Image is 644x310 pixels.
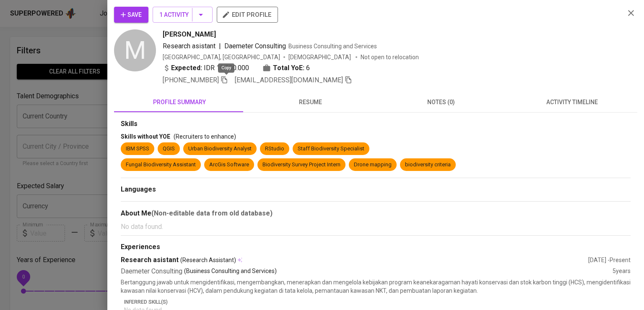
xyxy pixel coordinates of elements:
span: notes (0) [381,97,501,108]
div: [GEOGRAPHIC_DATA], [GEOGRAPHIC_DATA] [163,53,280,61]
span: (Research Assistant) [180,256,236,264]
div: Research asistant [121,255,588,265]
div: [DATE] - Present [588,256,631,264]
div: About Me [121,208,631,218]
button: Save [114,7,148,23]
p: Not open to relocation [361,53,419,61]
div: RStudio [265,145,284,153]
div: Experiences [121,242,631,252]
p: (Business Consulting and Services) [184,267,277,276]
span: | [219,41,221,51]
span: [DEMOGRAPHIC_DATA] [288,53,352,61]
span: 6 [306,63,310,73]
span: [EMAIL_ADDRESS][DOMAIN_NAME] [235,76,343,84]
span: resume [250,97,371,108]
span: Save [121,10,142,20]
div: 5 years [613,267,631,276]
div: ArcGis Software [209,161,249,169]
span: Skills without YOE [121,133,170,140]
span: (Recruiters to enhance) [174,133,236,140]
b: (Non-editable data from old database) [151,209,273,217]
div: Skills [121,119,631,129]
button: edit profile [217,7,278,23]
div: Languages [121,185,631,194]
p: No data found. [121,222,631,232]
span: Daemeter Consulting [224,42,286,50]
div: M [114,29,156,71]
div: Daemeter Consulting [121,267,613,276]
span: [PERSON_NAME] [163,29,216,39]
span: activity timeline [512,97,632,108]
b: Total YoE: [273,63,304,73]
div: Drone mapping [354,161,392,169]
span: edit profile [223,9,271,20]
div: Fungal Biodiversity Assistant [126,161,196,169]
div: biodiversity criteria [405,161,451,169]
div: QGIS [163,145,175,153]
span: Research asistant [163,42,216,50]
button: 1 Activity [153,7,213,23]
b: Expected: [171,63,202,73]
div: Urban Biodiversity Analyst [188,145,252,153]
div: IDR 10.000.000 [163,63,249,73]
span: 1 Activity [159,10,206,20]
p: Bertanggung jawab untuk mengidentifikasi, mengembangkan, menerapkan dan mengelola kebijakan progr... [121,278,631,295]
span: [PHONE_NUMBER] [163,76,219,84]
div: IBM SPSS [126,145,149,153]
a: edit profile [217,11,278,18]
span: Business Consulting and Services [288,43,377,50]
p: Inferred Skill(s) [124,298,631,306]
div: Staff Biodiversity Specialist [298,145,364,153]
span: profile summary [119,97,240,108]
div: Biodiversity Survey Project Intern [262,161,340,169]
